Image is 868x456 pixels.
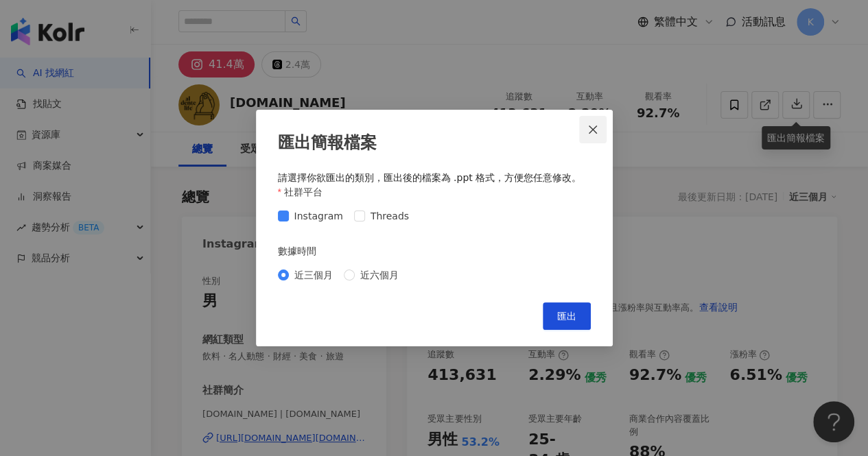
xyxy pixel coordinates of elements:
span: Threads [365,208,414,224]
span: 匯出 [557,311,576,322]
div: 匯出簡報檔案 [278,132,591,155]
label: 社群平台 [278,184,333,200]
label: 數據時間 [278,243,326,259]
span: 近三個月 [289,267,338,283]
span: close [587,124,598,135]
button: Close [579,116,607,143]
div: 請選擇你欲匯出的類別，匯出後的檔案為 .ppt 格式，方便您任意修改。 [278,171,591,185]
button: 匯出 [543,302,591,330]
span: 近六個月 [355,267,404,283]
span: Instagram [289,208,349,224]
